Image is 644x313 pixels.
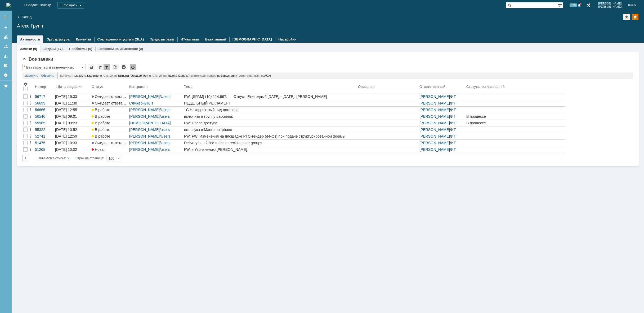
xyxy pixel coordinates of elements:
[451,108,456,112] a: ИТ
[17,23,639,29] div: Атекс Групп
[183,107,357,113] a: 1С Некорректный вид договора
[419,121,464,125] div: /
[34,120,54,126] a: 55985
[139,47,143,51] div: (0)
[183,120,357,126] a: FW: Права доступа.
[2,33,10,41] a: Заявки на командах
[54,120,91,126] a: [DATE] 09:23
[55,128,77,132] div: [DATE] 10:52
[54,93,91,100] a: [DATE] 15:33
[92,85,103,89] div: Статус
[419,128,464,132] div: /
[451,141,456,145] a: ИТ
[91,93,128,100] a: Ожидает ответа контрагента
[183,100,357,106] a: НЕДЕЛЬНЫЙ РЕГЛАМЕНТ
[92,134,110,138] span: В работе
[129,134,160,138] a: [PERSON_NAME]
[419,94,450,99] a: [PERSON_NAME]
[419,134,464,138] div: /
[2,23,10,32] a: Создать заявку
[54,100,91,106] a: [DATE] 11:30
[183,113,357,120] a: включить в группу рассылок
[35,134,53,138] div: 52741
[24,65,25,69] div: Настройки списка отличаются от сохраненных в виде
[418,81,465,93] th: Ответственный
[75,74,99,77] span: Закрыта (Заявка)
[130,64,136,70] div: Обновлять список
[35,147,53,152] div: 51268
[161,114,170,119] a: users
[6,3,11,7] a: Перейти на домашнюю страницу
[161,147,170,152] a: users
[91,146,128,153] a: Новая
[419,141,450,145] a: [PERSON_NAME]
[217,74,234,77] span: не заполнен
[54,81,91,93] th: Дата создания
[88,64,95,70] div: Сохранить вид
[29,141,33,145] div: Действия
[585,2,592,8] a: Перейти в интерфейс администратора
[419,114,464,119] div: /
[20,47,32,51] a: Заявки
[34,93,54,100] a: 56717
[419,108,464,112] div: /
[92,141,144,145] span: Ожидает ответа контрагента
[183,81,357,93] th: Тема
[184,134,356,138] div: FW: FW: Изменения на площадке РТС-тендер (44-фз) при подаче структурированной формы заявки
[161,94,171,99] a: Users
[451,101,456,105] a: ИТ
[129,94,160,99] a: [PERSON_NAME]
[54,146,91,153] a: [DATE] 10:02
[129,128,160,132] a: [PERSON_NAME]
[129,114,182,119] div: /
[183,146,357,153] a: FW: к Увольнению [PERSON_NAME]
[419,85,446,89] div: Ответственный
[92,108,110,112] span: В работе
[570,3,577,7] span: 155
[56,47,62,51] div: (17)
[184,121,356,125] div: FW: Права доступа.
[91,100,128,106] a: Ожидает ответа контрагента
[2,71,10,79] a: Настройки
[38,156,66,160] span: Объектов в списке:
[29,128,33,132] div: Действия
[29,101,33,105] div: Действия
[23,82,28,86] span: Настройки
[29,108,33,112] div: Действия
[55,134,77,138] div: [DATE] 12:59
[34,81,54,93] th: Номер
[34,133,54,139] a: 52741
[38,155,104,161] i: Строк на странице:
[55,94,77,99] div: [DATE] 15:33
[129,134,182,138] div: /
[598,5,622,8] span: [PERSON_NAME]
[55,147,77,152] div: [DATE] 10:02
[129,147,182,152] div: /
[54,113,91,120] a: [DATE] 09:01
[184,108,356,112] div: 1С Некорректный вид договора
[632,14,638,20] div: Изменить домашнюю страницу
[22,15,32,19] a: Назад
[76,37,91,41] a: Клиенты
[451,134,456,138] a: ИТ
[129,94,182,99] div: /
[91,107,128,113] a: В работе
[419,94,464,99] div: /
[97,64,103,70] div: Сортировка...
[129,101,149,105] a: Служебный
[33,47,37,51] div: (9)
[184,114,356,119] div: включить в группу рассылок
[184,94,356,99] div: FW: [SPAM] (10) 114.967: Отпуск: Ежегодный [DATE] - [DATE], [PERSON_NAME]
[129,108,160,112] a: [PERSON_NAME]
[2,42,10,51] a: Заявки в моей ответственности
[55,141,77,145] div: [DATE] 10:33
[451,147,456,152] a: ИТ
[58,85,83,89] div: Дата создания
[129,114,160,119] a: [PERSON_NAME]
[55,101,77,105] div: [DATE] 11:30
[419,147,450,152] a: [PERSON_NAME]
[35,128,53,132] div: 55322
[358,85,375,89] div: Описание
[150,101,154,105] a: IT
[184,147,356,152] div: FW: к Увольнению [PERSON_NAME]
